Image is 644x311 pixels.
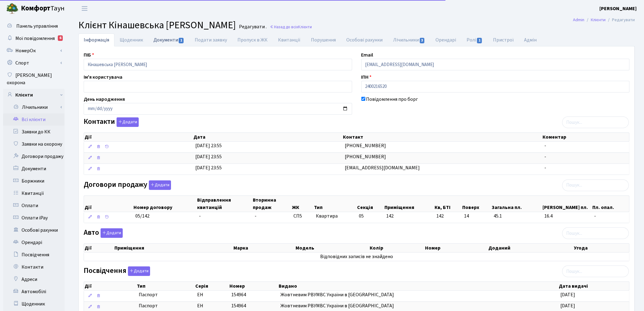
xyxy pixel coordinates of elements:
label: Посвідчення [84,266,150,276]
a: Заявки до КК [3,126,65,138]
label: Ім'я користувача [84,73,122,81]
a: Подати заявку [189,33,232,46]
span: 45.1 [494,213,539,220]
a: Автомобілі [3,285,65,298]
span: ЕН [197,291,203,298]
span: Паспорт [139,302,192,309]
a: Додати [99,227,123,238]
a: Оплати iPay [3,212,65,224]
span: - [545,153,547,160]
th: Секція [356,196,384,212]
span: 05 [359,213,364,219]
label: ПІБ [84,51,94,59]
span: [DATE] [561,291,575,298]
a: Панель управління [3,20,65,32]
span: 05/142 [135,213,149,219]
th: Тип [313,196,356,212]
a: [PERSON_NAME] [599,5,637,12]
th: Номер [229,282,278,290]
b: Комфорт [21,3,50,13]
small: Редагувати . [238,24,267,30]
a: Клієнти [3,89,65,101]
span: 1 [477,38,482,43]
a: Додати [147,179,171,190]
a: Адреси [3,273,65,285]
input: Пошук... [562,116,629,128]
input: Пошук... [562,266,629,277]
button: Посвідчення [128,266,150,276]
b: [PERSON_NAME] [599,5,637,12]
label: Договори продажу [84,180,171,190]
a: Лічильники [7,101,65,113]
th: [PERSON_NAME] пл. [542,196,592,212]
button: Договори продажу [149,180,171,190]
a: [PERSON_NAME] охорона [3,69,65,89]
th: Дії [84,133,193,141]
img: logo.png [6,2,18,15]
label: День народження [84,96,125,103]
a: Документи [3,163,65,175]
li: Редагувати [606,17,635,23]
span: - [199,213,201,219]
th: Загальна пл. [491,196,542,212]
span: - [545,164,547,171]
span: [EMAIL_ADDRESS][DOMAIN_NAME] [345,164,420,171]
a: Інформація [78,33,114,46]
th: Модель [295,244,369,252]
span: Клієнти [298,24,312,30]
th: Марка [233,244,295,252]
label: Повідомлення про борг [366,96,418,103]
a: Орендарі [431,33,462,46]
span: Паспорт [139,291,192,298]
a: Особові рахунки [341,33,388,46]
span: Таун [21,3,65,14]
a: Договори продажу [3,150,65,163]
th: Доданий [488,244,573,252]
nav: breadcrumb [564,14,644,26]
span: [DATE] [561,302,575,309]
th: Колір [369,244,424,252]
span: - [255,213,256,219]
a: Посвідчення [3,249,65,261]
a: Спорт [3,57,65,69]
th: Контакт [342,133,542,141]
input: Пошук... [562,179,629,191]
a: Особові рахунки [3,224,65,236]
span: 14 [464,213,489,220]
span: 3 [420,38,425,43]
a: Назад до всіхКлієнти [270,24,312,30]
th: Пл. опал. [592,196,629,212]
button: Авто [101,228,123,238]
th: Дата видачі [558,282,629,290]
span: 1 [179,38,184,43]
a: Клієнти [591,17,606,23]
span: 142 [436,213,459,220]
a: Лічильники [388,33,430,46]
a: Заявки на охорону [3,138,65,150]
th: Угода [573,244,629,252]
th: Видано [278,282,558,290]
span: Клієнт Кінашевська [PERSON_NAME] [78,18,236,32]
label: ІПН [361,73,372,81]
a: Додати [115,116,139,127]
button: Переключити навігацію [77,3,92,14]
span: Жовтневим РВУМВС України в [GEOGRAPHIC_DATA] [280,291,394,298]
a: Додати [126,266,150,276]
span: 16.4 [544,213,589,220]
div: 6 [58,35,63,41]
th: Тип [136,282,194,290]
th: Вторинна продаж [252,196,291,212]
th: Коментар [542,133,630,141]
label: Контакти [84,117,139,127]
td: Відповідних записів не знайдено [84,253,629,261]
span: [DATE] 23:55 [195,164,222,171]
span: [DATE] 23:55 [195,153,222,160]
span: Мої повідомлення [15,35,55,42]
span: 154964 [231,291,246,298]
a: Порушення [306,33,341,46]
label: Email [361,51,373,59]
a: Орендарі [3,236,65,249]
span: [PHONE_NUMBER] [345,153,386,160]
a: Квитанції [273,33,306,46]
th: Приміщення [384,196,434,212]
